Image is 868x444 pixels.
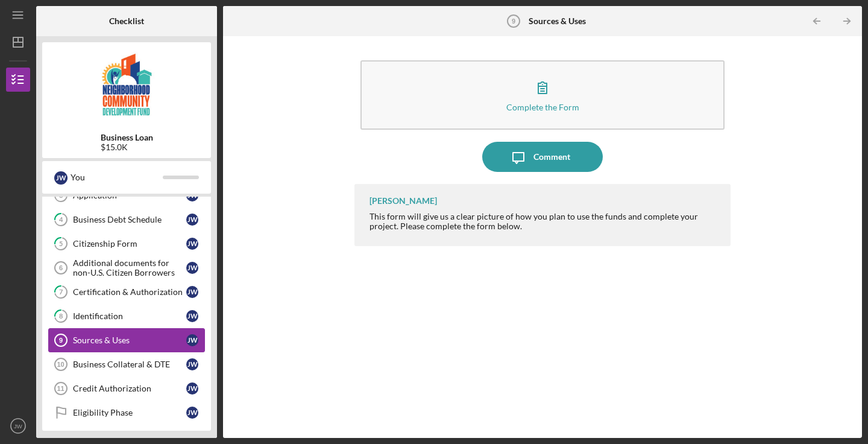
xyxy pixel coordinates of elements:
div: J W [186,214,198,226]
tspan: 4 [59,216,63,224]
div: J W [186,382,198,395]
a: 11Credit AuthorizationJW [48,376,205,401]
tspan: 5 [59,240,63,248]
a: 6Additional documents for non-U.S. Citizen BorrowersJW [48,256,205,280]
text: JW [14,423,23,430]
div: This form will give us a clear picture of how you plan to use the funds and complete your project... [370,212,719,231]
tspan: 6 [59,264,63,271]
div: J W [186,286,198,298]
div: You [71,167,163,188]
button: Complete the Form [360,60,725,130]
tspan: 3 [59,192,63,200]
a: 8IdentificationJW [48,304,205,328]
div: Eligibility Phase [73,408,186,417]
a: Eligibility PhaseJW [48,401,205,425]
div: Complete the Form [506,103,579,112]
div: Certification & Authorization [73,287,186,297]
img: Product logo [42,48,211,121]
div: Sources & Uses [73,335,186,345]
tspan: 11 [57,385,64,392]
tspan: 8 [59,312,63,320]
tspan: 9 [59,337,63,344]
div: J W [186,310,198,322]
div: Identification [73,311,186,321]
div: Business Collateral & DTE [73,360,186,369]
button: Comment [482,142,603,172]
div: J W [54,171,68,185]
tspan: 10 [57,361,64,368]
a: 7Certification & AuthorizationJW [48,280,205,304]
div: J W [186,334,198,346]
a: 9Sources & UsesJW [48,328,205,352]
b: Checklist [109,16,144,26]
button: JW [6,414,30,438]
div: Additional documents for non-U.S. Citizen Borrowers [73,258,186,277]
div: J W [186,238,198,250]
a: 5Citizenship FormJW [48,232,205,256]
div: J W [186,262,198,274]
div: [PERSON_NAME] [370,196,437,206]
a: 10Business Collateral & DTEJW [48,352,205,376]
div: J W [186,407,198,419]
div: Credit Authorization [73,384,186,393]
tspan: 7 [59,288,63,296]
b: Sources & Uses [529,16,586,26]
div: Comment [533,142,570,172]
b: Business Loan [101,133,153,142]
tspan: 9 [512,17,515,25]
div: Business Debt Schedule [73,215,186,224]
div: J W [186,358,198,370]
a: 4Business Debt ScheduleJW [48,208,205,232]
div: $15.0K [101,142,153,152]
div: Citizenship Form [73,239,186,249]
